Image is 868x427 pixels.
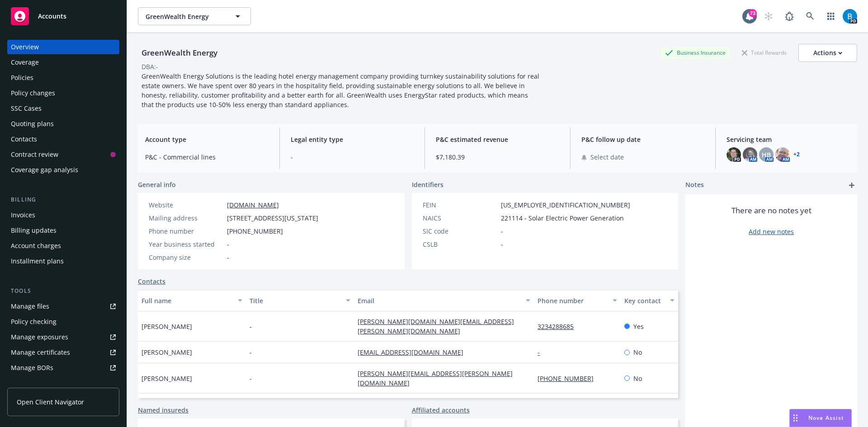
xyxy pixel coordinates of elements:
span: GreenWealth Energy [146,12,224,21]
button: Title [246,290,354,311]
span: Servicing team [726,135,850,144]
img: photo [726,147,741,162]
div: Invoices [11,208,35,222]
img: photo [843,9,857,23]
div: Policy checking [11,314,57,329]
span: - [227,253,229,262]
span: Nova Assist [808,414,844,422]
a: Coverage [7,55,119,70]
div: Quoting plans [11,117,54,131]
div: Installment plans [11,254,64,268]
div: Summary of insurance [11,376,80,390]
a: [EMAIL_ADDRESS][DOMAIN_NAME] [358,348,471,357]
a: Contacts [138,277,165,286]
span: Legal entity type [291,135,414,144]
a: Policy checking [7,314,119,329]
a: Invoices [7,208,119,222]
span: No [633,347,642,357]
button: Nova Assist [789,409,852,427]
span: - [291,152,414,162]
div: Phone number [149,226,223,236]
div: DBA: - [142,62,158,71]
div: Drag to move [790,409,801,427]
div: Policy changes [11,86,55,100]
a: Report a Bug [780,7,798,25]
span: Account type [145,135,269,144]
a: Start snowing [759,7,778,25]
a: Manage BORs [7,361,119,375]
div: Phone number [538,296,607,305]
a: add [846,180,857,191]
span: [US_EMPLOYER_IDENTIFICATION_NUMBER] [501,200,630,210]
button: Email [354,290,534,311]
span: Yes [633,322,644,331]
div: Coverage gap analysis [11,163,78,177]
a: Policy changes [7,86,119,100]
a: Affiliated accounts [412,405,470,415]
span: [PERSON_NAME] [142,374,192,383]
div: Coverage [11,55,39,70]
a: Quoting plans [7,117,119,131]
button: Actions [798,44,857,62]
div: Policies [11,70,33,85]
a: +2 [793,152,800,157]
a: SSC Cases [7,101,119,116]
span: GreenWealth Energy Solutions is the leading hotel energy management company providing turnkey sus... [142,72,541,109]
a: Installment plans [7,254,119,268]
span: Notes [685,180,704,191]
button: Phone number [534,290,620,311]
div: Business Insurance [660,47,730,58]
a: Contract review [7,147,119,162]
a: Named insureds [138,405,189,415]
a: Manage files [7,299,119,314]
div: Account charges [11,239,61,253]
button: GreenWealth Energy [138,7,251,25]
div: Website [149,200,223,210]
span: 221114 - Solar Electric Power Generation [501,213,624,223]
button: Full name [138,290,246,311]
span: - [250,374,252,383]
div: 73 [749,9,757,17]
div: Year business started [149,239,223,249]
span: - [227,239,229,249]
div: Manage BORs [11,361,53,375]
span: P&C follow up date [581,135,705,144]
div: Contract review [11,147,58,162]
a: Policies [7,70,119,85]
a: [PERSON_NAME][DOMAIN_NAME][EMAIL_ADDRESS][PERSON_NAME][DOMAIN_NAME] [358,317,514,335]
span: [PERSON_NAME] [142,347,192,357]
div: Full name [142,296,232,305]
div: Manage files [11,299,49,314]
div: Manage certificates [11,345,70,360]
div: Contacts [11,132,37,146]
img: photo [775,147,790,162]
a: Add new notes [749,227,794,236]
div: GreenWealth Energy [138,47,221,59]
a: [PERSON_NAME][EMAIL_ADDRESS][PERSON_NAME][DOMAIN_NAME] [358,369,513,387]
img: photo [743,147,757,162]
span: General info [138,180,176,189]
div: CSLB [423,239,497,249]
span: [STREET_ADDRESS][US_STATE] [227,213,318,223]
div: Overview [11,40,39,54]
div: Title [250,296,340,305]
div: SSC Cases [11,101,42,116]
a: [PHONE_NUMBER] [538,374,601,383]
div: Billing updates [11,223,57,238]
span: Open Client Navigator [17,397,84,407]
a: Search [801,7,819,25]
a: Billing updates [7,223,119,238]
a: - [538,348,547,357]
span: No [633,374,642,383]
div: Manage exposures [11,330,68,344]
div: Actions [813,44,842,61]
span: - [501,226,503,236]
div: Company size [149,253,223,262]
a: Coverage gap analysis [7,163,119,177]
a: Manage certificates [7,345,119,360]
div: NAICS [423,213,497,223]
div: Billing [7,195,119,204]
a: 3234288685 [538,322,581,331]
div: SIC code [423,226,497,236]
span: There are no notes yet [731,205,811,216]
